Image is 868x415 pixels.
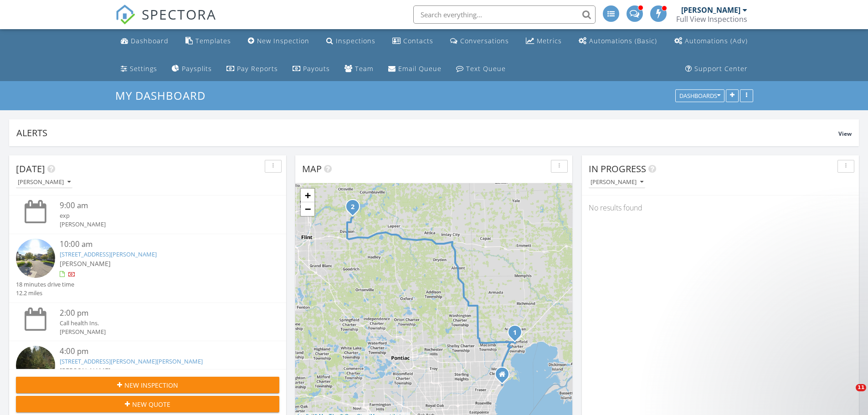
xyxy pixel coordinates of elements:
[60,319,257,328] div: Call health Ins.
[60,366,111,375] span: [PERSON_NAME]
[60,346,257,357] div: 4:00 pm
[16,163,45,175] span: [DATE]
[447,33,513,50] a: Conversations
[398,64,442,73] div: Email Queue
[385,61,445,77] a: Email Queue
[117,61,161,77] a: Settings
[302,163,322,175] span: Map
[323,33,379,50] a: Inspections
[60,211,257,220] div: exp
[115,12,216,31] a: SPECTORA
[589,176,645,189] button: [PERSON_NAME]
[168,61,216,77] a: Paysplits
[502,374,508,379] div: 35330 Beaconhill St, Harrison Twp MI 48045
[351,204,354,210] i: 2
[16,280,74,289] div: 18 minutes drive time
[115,5,135,25] img: The Best Home Inspection Software - Spectora
[838,130,852,138] span: View
[60,200,257,211] div: 9:00 am
[355,64,374,73] div: Team
[403,36,433,45] div: Contacts
[303,64,330,73] div: Payouts
[515,332,520,338] div: 50317 Corey Ave, Chesterfield, MI 48051
[16,377,279,393] button: New Inspection
[522,33,565,50] a: Metrics
[130,64,157,73] div: Settings
[244,33,313,50] a: New Inspection
[60,307,257,319] div: 2:00 pm
[132,400,170,409] span: New Quote
[575,33,661,50] a: Automations (Basic)
[671,33,751,50] a: Automations (Advanced)
[16,289,74,297] div: 12.2 miles
[16,176,72,189] button: [PERSON_NAME]
[389,33,437,50] a: Contacts
[16,346,279,405] a: 4:00 pm [STREET_ADDRESS][PERSON_NAME][PERSON_NAME] [PERSON_NAME] 1 hours and 28 minutes drive tim...
[16,127,838,139] div: Alerts
[452,61,509,77] a: Text Queue
[60,250,157,258] a: [STREET_ADDRESS][PERSON_NAME]
[466,64,506,73] div: Text Queue
[591,179,643,185] div: [PERSON_NAME]
[582,195,859,220] div: No results found
[353,206,358,212] div: 11147 E Carpenter Rd, Davison, MI 48423
[681,5,740,15] div: [PERSON_NAME]
[336,36,375,45] div: Inspections
[124,380,178,390] span: New Inspection
[589,36,657,45] div: Automations (Basic)
[182,64,212,73] div: Paysplits
[341,61,377,77] a: Team
[117,33,172,50] a: Dashboard
[60,328,257,336] div: [PERSON_NAME]
[513,330,517,336] i: 1
[413,5,596,24] input: Search everything...
[837,384,859,406] iframe: Intercom live chat
[18,179,71,185] div: [PERSON_NAME]
[16,239,55,278] img: streetview
[679,93,720,99] div: Dashboards
[16,396,279,412] button: New Quote
[182,33,235,50] a: Templates
[115,88,213,103] a: My Dashboard
[16,239,279,298] a: 10:00 am [STREET_ADDRESS][PERSON_NAME] [PERSON_NAME] 18 minutes drive time 12.2 miles
[60,239,257,250] div: 10:00 am
[60,220,257,229] div: [PERSON_NAME]
[60,259,111,268] span: [PERSON_NAME]
[856,384,866,391] span: 11
[589,163,646,175] span: In Progress
[537,36,562,45] div: Metrics
[301,202,314,216] a: Zoom out
[142,5,216,24] span: SPECTORA
[257,36,309,45] div: New Inspection
[195,36,231,45] div: Templates
[694,64,748,73] div: Support Center
[685,36,748,45] div: Automations (Adv)
[289,61,334,77] a: Payouts
[223,61,282,77] a: Pay Reports
[237,64,278,73] div: Pay Reports
[460,36,509,45] div: Conversations
[60,357,203,365] a: [STREET_ADDRESS][PERSON_NAME][PERSON_NAME]
[676,15,747,24] div: Full View Inspections
[682,61,751,77] a: Support Center
[131,36,169,45] div: Dashboard
[675,90,724,102] button: Dashboards
[301,189,314,202] a: Zoom in
[16,346,55,385] img: streetview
